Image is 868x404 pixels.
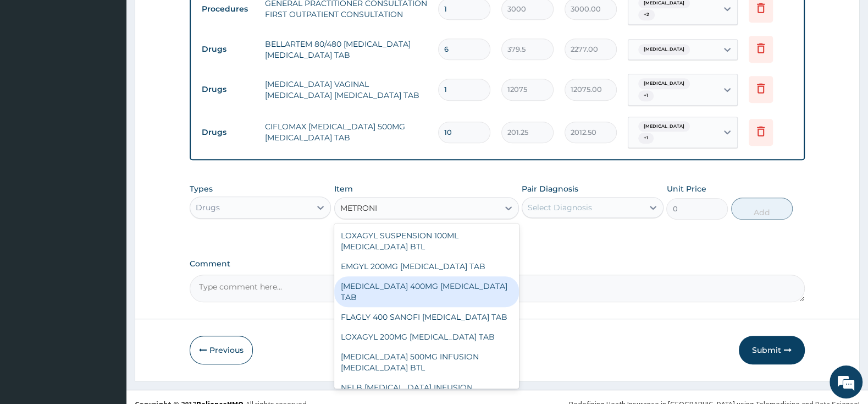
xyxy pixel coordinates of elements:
div: Chat with us now [57,62,185,76]
button: Add [731,198,793,220]
td: Drugs [196,39,259,59]
span: + 1 [638,133,654,144]
td: BELLARTEM 80/480 [MEDICAL_DATA] [MEDICAL_DATA] TAB [259,33,433,66]
span: + 1 [638,90,654,101]
td: Drugs [196,79,259,100]
div: Select Diagnosis [528,202,592,213]
span: [MEDICAL_DATA] [638,44,690,55]
div: [MEDICAL_DATA] 400MG [MEDICAL_DATA] TAB [334,276,519,307]
span: We're online! [64,128,152,239]
div: Drugs [196,202,220,213]
img: d_794563401_company_1708531726252_794563401 [20,55,45,83]
div: LOXAGYL SUSPENSION 100ML [MEDICAL_DATA] BTL [334,226,519,256]
button: Submit [739,336,805,364]
div: Minimize live chat window [180,6,207,32]
span: + 2 [638,9,655,20]
td: CIFLOMAX [MEDICAL_DATA] 500MG [MEDICAL_DATA] TAB [259,116,433,149]
div: LOXAGYL 200MG [MEDICAL_DATA] TAB [334,327,519,347]
label: Pair Diagnosis [522,183,578,194]
span: [MEDICAL_DATA] [638,78,690,89]
label: Comment [190,259,805,269]
td: [MEDICAL_DATA] VAGINAL [MEDICAL_DATA] [MEDICAL_DATA] TAB [259,73,433,106]
label: Types [190,184,213,194]
textarea: Type your message and hit 'Enter' [5,279,209,318]
div: EMGYL 200MG [MEDICAL_DATA] TAB [334,256,519,276]
label: Unit Price [666,183,706,194]
span: [MEDICAL_DATA] [638,121,690,132]
td: Drugs [196,122,259,143]
div: FLAGLY 400 SANOFI [MEDICAL_DATA] TAB [334,307,519,327]
div: [MEDICAL_DATA] 500MG INFUSION [MEDICAL_DATA] BTL [334,347,519,378]
label: Item [334,183,353,194]
button: Previous [190,336,253,364]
